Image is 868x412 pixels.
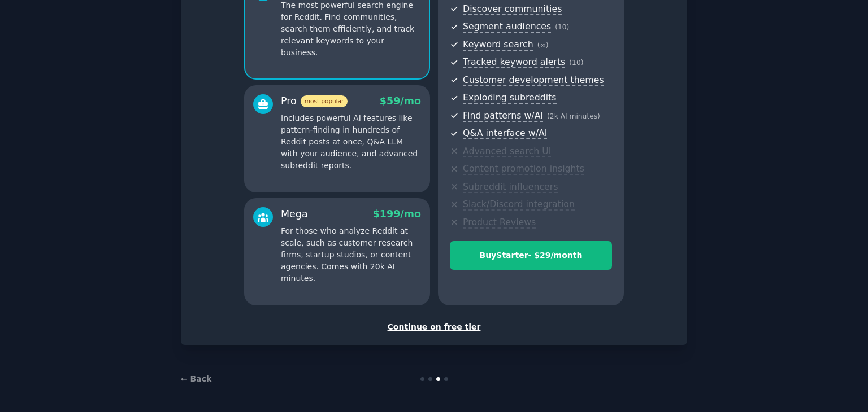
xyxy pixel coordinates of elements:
a: ← Back [181,374,211,383]
span: Advanced search UI [463,146,551,157]
span: Discover communities [463,3,562,15]
span: Product Reviews [463,217,536,229]
span: ( 10 ) [569,59,583,67]
span: $ 199 /mo [373,208,421,220]
span: ( ∞ ) [537,41,549,49]
p: Includes powerful AI features like pattern-finding in hundreds of Reddit posts at once, Q&A LLM w... [281,112,421,172]
span: Q&A interface w/AI [463,128,547,139]
span: Segment audiences [463,21,551,33]
span: Customer development themes [463,74,604,86]
div: Buy Starter - $ 29 /month [450,249,611,261]
span: ( 10 ) [555,23,569,31]
span: Tracked keyword alerts [463,56,565,68]
button: BuyStarter- $29/month [450,241,612,270]
span: Find patterns w/AI [463,110,543,122]
div: Mega [281,207,308,221]
span: Slack/Discord integration [463,199,575,211]
span: Exploding subreddits [463,92,556,104]
span: Subreddit influencers [463,181,558,193]
div: Pro [281,94,348,108]
span: $ 59 /mo [380,95,421,107]
div: Continue on free tier [193,321,675,333]
span: Content promotion insights [463,163,584,175]
p: For those who analyze Reddit at scale, such as customer research firms, startup studios, or conte... [281,225,421,284]
span: most popular [301,95,348,107]
span: Keyword search [463,39,533,51]
span: ( 2k AI minutes ) [547,112,600,120]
